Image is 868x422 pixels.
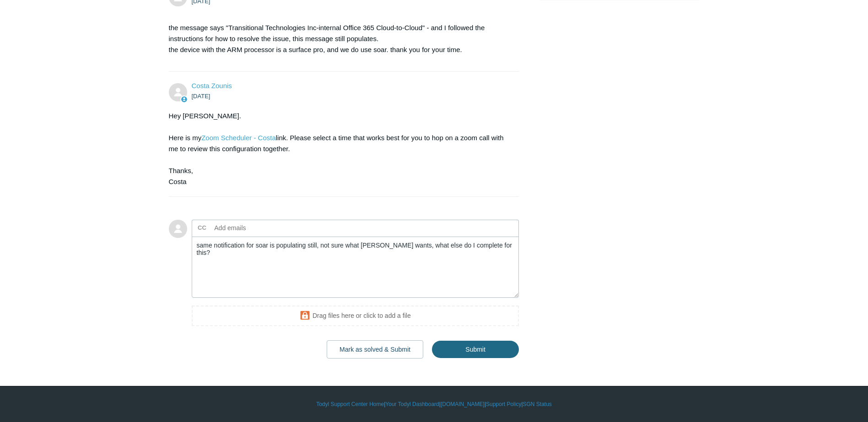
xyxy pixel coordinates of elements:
a: Support Policy [486,400,521,408]
button: Mark as solved & Submit [327,340,423,359]
textarea: Add your reply [192,237,519,298]
input: Submit [432,341,519,358]
a: SGN Status [523,400,552,408]
p: the message says "Transitional Technologies Inc-internal Office 365 Cloud-to-Cloud" - and I follo... [169,22,510,55]
time: 09/12/2025, 10:16 [192,93,210,100]
a: Costa Zounis [192,82,232,90]
div: Hey [PERSON_NAME]. Here is my link. Please select a time that works best for you to hop on a zoom... [169,111,510,187]
label: CC [198,221,206,235]
a: Zoom Scheduler - Costa [201,134,276,142]
div: | | | | [169,400,700,408]
a: Todyl Support Center Home [316,400,384,408]
a: Your Todyl Dashboard [385,400,439,408]
input: Add emails [211,221,309,235]
a: [DOMAIN_NAME] [441,400,485,408]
